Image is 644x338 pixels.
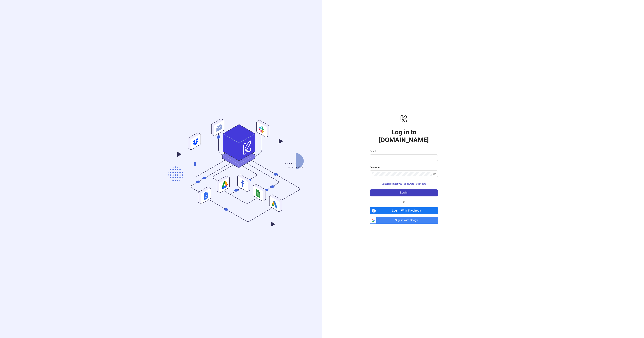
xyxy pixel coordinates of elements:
span: Sign in with Google [378,217,438,224]
input: Password [372,172,432,176]
span: Log in [400,191,408,194]
label: Email [370,149,378,153]
span: eye-invisible [433,172,436,175]
label: Password [370,165,383,169]
a: Can't remember your password? Click here [370,182,438,185]
input: Email [372,156,435,160]
span: Log in With Facebook [377,207,438,214]
span: or [400,200,408,204]
h1: Log in to [DOMAIN_NAME] [370,128,438,144]
a: Sign in with Google [370,217,438,224]
a: Log in With Facebook [370,207,438,214]
button: Log in [370,189,438,196]
button: Can't remember your password? Click here [370,181,438,187]
span: Can't remember your password? Click here [381,182,426,185]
